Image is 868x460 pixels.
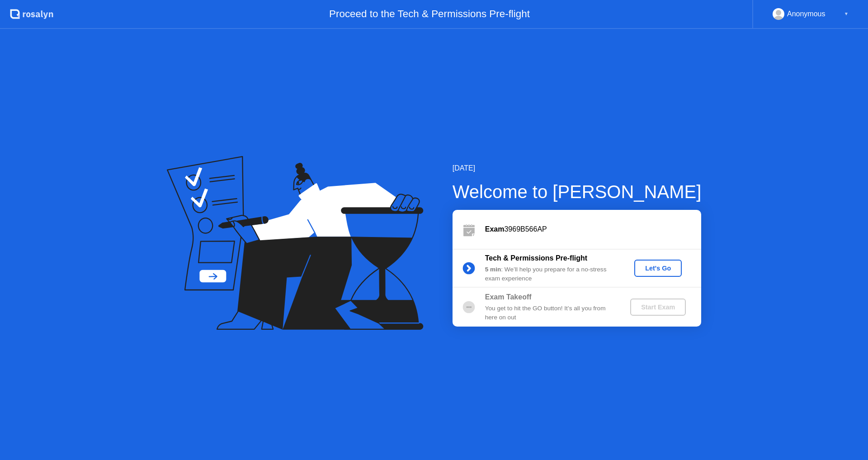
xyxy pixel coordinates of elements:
b: Exam [485,225,505,233]
b: 5 min [485,266,501,273]
button: Let's Go [634,260,682,277]
div: ▼ [844,8,849,20]
button: Start Exam [630,299,686,316]
div: [DATE] [453,163,702,174]
div: Welcome to [PERSON_NAME] [453,178,702,205]
b: Tech & Permissions Pre-flight [485,254,587,262]
div: Let's Go [638,265,678,272]
b: Exam Takeoff [485,293,532,301]
div: Start Exam [634,304,682,311]
div: You get to hit the GO button! It’s all you from here on out [485,304,615,322]
div: : We’ll help you prepare for a no-stress exam experience [485,265,615,284]
div: 3969B566AP [485,224,701,235]
div: Anonymous [787,8,826,20]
